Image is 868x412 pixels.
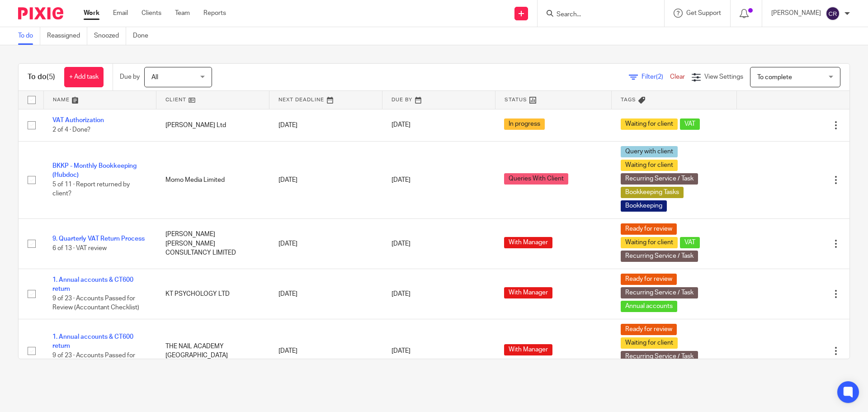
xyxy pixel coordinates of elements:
a: Clients [142,9,161,18]
span: [DATE] [392,348,410,354]
span: Bookkeeping [621,200,667,212]
p: [PERSON_NAME] [771,9,821,18]
a: Team [175,9,190,18]
span: Waiting for client [621,118,678,130]
span: Ready for review [621,223,677,235]
a: Reports [203,9,226,18]
span: [DATE] [392,177,410,183]
span: (5) [47,73,55,81]
span: Waiting for client [621,337,678,349]
span: [DATE] [392,241,410,247]
span: With Manager [504,344,552,355]
span: Ready for review [621,274,677,285]
td: [PERSON_NAME] Ltd [156,109,269,141]
span: View Settings [704,74,743,80]
a: Work [84,9,99,18]
span: With Manager [504,237,552,248]
a: To do [18,27,40,45]
span: VAT [680,118,700,130]
span: Recurring Service / Task [621,287,698,298]
td: [PERSON_NAME] [PERSON_NAME] CONSULTANCY LIMITED [156,218,269,269]
span: Recurring Service / Task [621,351,698,362]
td: THE NAIL ACADEMY [GEOGRAPHIC_DATA] [156,319,269,383]
td: [DATE] [269,319,382,383]
span: 2 of 4 · Done? [52,127,90,133]
span: 9 of 23 · Accounts Passed for Review (Accountant Checklist) [52,295,139,311]
span: 5 of 11 · Report returned by client? [52,181,130,197]
input: Search [556,11,637,19]
span: Query with client [621,146,678,157]
span: Waiting for client [621,160,678,171]
span: 6 of 13 · VAT review [52,245,107,251]
td: [DATE] [269,141,382,218]
img: Pixie [18,7,63,19]
span: 9 of 23 · Accounts Passed for Review (Accountant Checklist) [52,352,139,368]
a: BKKP - Monthly Bookkeeping (Hubdoc) [52,163,137,178]
span: Recurring Service / Task [621,251,698,262]
h1: To do [28,72,55,82]
span: To complete [757,74,792,81]
a: Snoozed [94,27,126,45]
p: Due by [120,72,140,81]
img: svg%3E [826,6,840,21]
span: Recurring Service / Task [621,173,698,185]
td: [DATE] [269,218,382,269]
span: With Manager [504,287,552,298]
a: Reassigned [47,27,87,45]
span: Queries With Client [504,173,568,185]
a: + Add task [64,67,104,87]
span: Ready for review [621,324,677,335]
a: 9. Quarterly VAT Return Process [52,236,145,242]
a: Clear [670,74,685,80]
span: Bookkeeping Tasks [621,187,684,198]
span: [DATE] [392,122,410,128]
td: KT PSYCHOLOGY LTD [156,269,269,319]
span: Waiting for client [621,237,678,248]
a: Email [113,9,128,18]
span: In progress [504,118,545,130]
a: Done [133,27,155,45]
span: Annual accounts [621,301,677,312]
span: Get Support [686,10,721,16]
td: [DATE] [269,109,382,141]
span: [DATE] [392,291,410,297]
a: 1. Annual accounts & CT600 return [52,277,133,292]
td: [DATE] [269,269,382,319]
span: Filter [642,74,670,80]
a: 1. Annual accounts & CT600 return [52,334,133,349]
span: VAT [680,237,700,248]
span: (2) [656,74,663,80]
span: All [151,74,158,81]
td: Momo Media Limited [156,141,269,218]
a: VAT Authorization [52,117,104,123]
span: Tags [621,97,636,102]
